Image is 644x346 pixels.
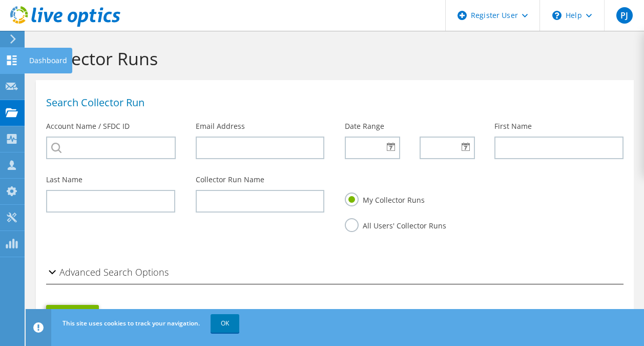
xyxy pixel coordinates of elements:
label: Date Range [345,121,384,131]
h1: Collector Runs [41,48,624,69]
label: Email Address [196,121,245,131]
label: First Name [494,121,532,131]
label: Last Name [46,175,82,185]
h2: Advanced Search Options [46,262,169,282]
label: Collector Run Name [196,175,264,185]
span: This site uses cookies to track your navigation. [63,319,200,328]
label: All Users' Collector Runs [345,218,446,231]
button: Search [46,305,99,333]
a: OK [211,314,239,333]
h1: Search Collector Run [46,98,618,108]
label: Account Name / SFDC ID [46,121,130,131]
span: PJ [616,7,633,24]
svg: \n [552,11,562,20]
label: My Collector Runs [345,193,425,205]
div: Dashboard [24,48,72,73]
